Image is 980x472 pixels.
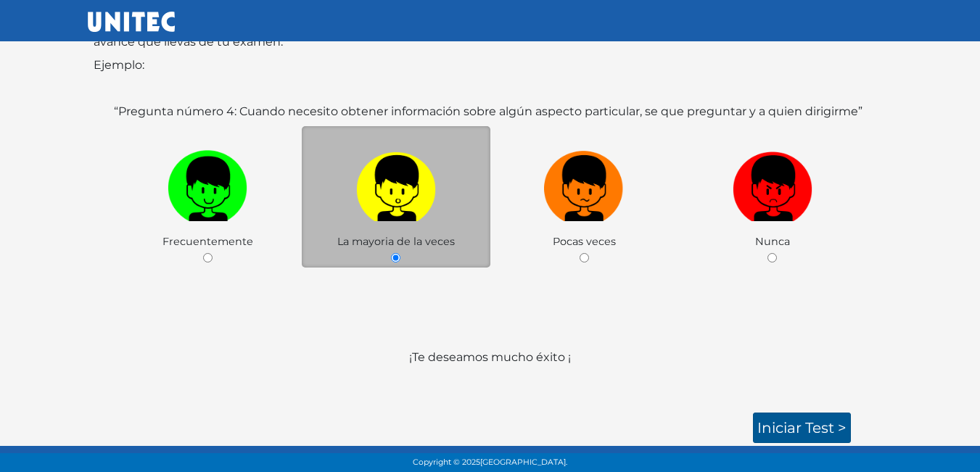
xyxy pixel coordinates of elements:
img: v1.png [168,145,247,221]
span: La mayoria de la veces [337,235,455,248]
span: Pocas veces [553,235,616,248]
img: r1.png [733,145,812,221]
label: “Pregunta número 4: Cuando necesito obtener información sobre algún aspecto particular, se que pr... [114,103,862,120]
p: ¡Te deseamos mucho éxito ¡ [94,349,887,401]
span: [GEOGRAPHIC_DATA]. [480,457,567,467]
p: Ejemplo: [94,57,887,74]
span: Frecuentemente [162,235,253,248]
img: a1.png [356,145,436,221]
span: Nunca [755,235,790,248]
img: UNITEC [88,12,175,32]
img: n1.png [544,145,624,221]
a: Iniciar test > [753,413,851,443]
